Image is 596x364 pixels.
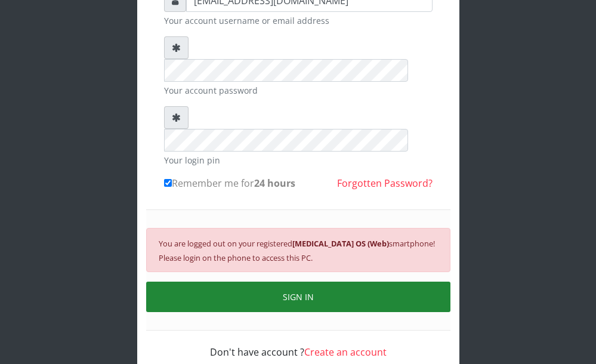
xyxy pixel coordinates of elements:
button: SIGN IN [146,282,450,312]
small: You are logged out on your registered smartphone! Please login on the phone to access this PC. [159,238,435,263]
small: Your account username or email address [164,14,433,27]
b: 24 hours [254,177,295,190]
div: Don't have account ? [164,331,433,359]
a: Forgotten Password? [337,177,433,190]
a: Create an account [304,346,387,359]
label: Remember me for [164,176,295,190]
input: Remember me for24 hours [164,179,172,187]
b: [MEDICAL_DATA] OS (Web) [292,238,389,249]
small: Your login pin [164,154,433,166]
small: Your account password [164,84,433,97]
